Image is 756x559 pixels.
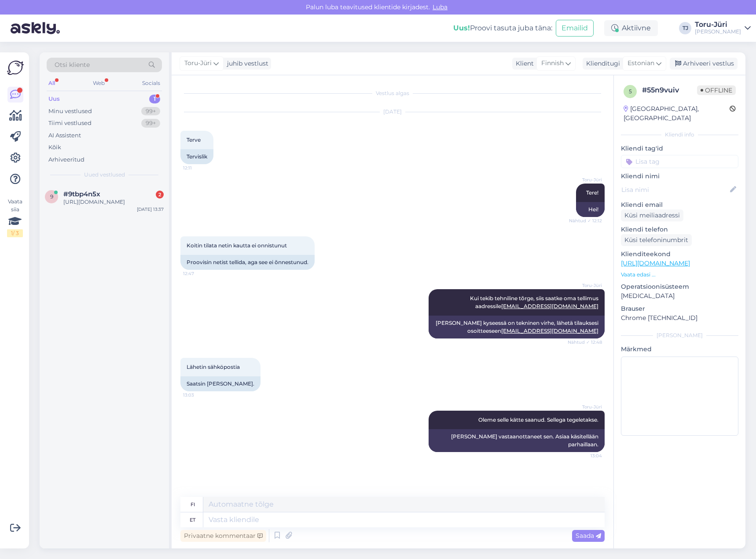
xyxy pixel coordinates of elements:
[470,295,600,309] span: Kui tekib tehniline tõrge, siis saatke oma tellimus aadressile
[156,191,164,199] div: 2
[621,144,738,153] p: Kliendi tag'id
[48,131,81,140] div: AI Assistent
[191,497,195,512] div: fi
[576,202,605,217] div: Hei!
[187,242,287,249] span: Koitin tilata netin kautta ei onnistunut
[576,532,601,540] span: Saada
[624,104,730,123] div: [GEOGRAPHIC_DATA], [GEOGRAPHIC_DATA]
[621,271,738,279] p: Vaata edasi ...
[621,331,738,339] div: [PERSON_NAME]
[642,85,697,96] div: # 55n9vuiv
[568,339,602,346] span: Nähtud ✓ 12:48
[190,512,195,527] div: et
[586,189,598,196] span: Tere!
[541,59,564,68] span: Finnish
[149,95,160,103] div: 1
[84,171,125,179] span: Uued vestlused
[63,198,164,206] div: [URL][DOMAIN_NAME]
[670,58,738,70] div: Arhiveeri vestlus
[501,327,598,334] a: [EMAIL_ADDRESS][DOMAIN_NAME]
[621,185,728,195] input: Lisa nimi
[621,172,738,181] p: Kliendi nimi
[695,21,741,28] div: Toru-Jüri
[48,95,60,103] div: Uus
[141,119,160,128] div: 99+
[695,21,751,35] a: Toru-Jüri[PERSON_NAME]
[569,177,602,183] span: Toru-Jüri
[697,85,736,95] span: Offline
[628,59,654,68] span: Estonian
[695,28,741,35] div: [PERSON_NAME]
[429,429,605,452] div: [PERSON_NAME] vastaanottaneet sen. Asiaa käsitellään parhaillaan.
[621,200,738,210] p: Kliendi email
[50,193,53,200] span: 9
[621,131,738,139] div: Kliendi info
[621,250,738,259] p: Klienditeekond
[556,20,594,37] button: Emailid
[224,59,268,68] div: juhib vestlust
[183,392,216,398] span: 13:03
[453,24,470,32] b: Uus!
[629,88,632,95] span: 5
[453,23,552,33] div: Proovi tasuta juba täna:
[621,304,738,313] p: Brauser
[569,282,602,289] span: Toru-Jüri
[501,303,598,309] a: [EMAIL_ADDRESS][DOMAIN_NAME]
[141,107,160,116] div: 99+
[621,225,738,234] p: Kliendi telefon
[569,452,602,459] span: 13:04
[621,155,738,168] input: Lisa tag
[569,217,602,224] span: Nähtud ✓ 12:12
[7,198,23,237] div: Vaata siia
[55,60,90,70] span: Otsi kliente
[512,59,534,68] div: Klient
[48,143,61,152] div: Kõik
[187,364,240,370] span: Lähetin sähköpostia
[183,270,216,277] span: 12:47
[48,155,84,164] div: Arhiveeritud
[621,234,692,246] div: Küsi telefoninumbrit
[7,229,23,237] div: 1 / 3
[429,316,605,338] div: [PERSON_NAME] kyseessä on tekninen virhe, lähetä tilauksesi osoitteeseen
[137,206,164,213] div: [DATE] 13:37
[140,77,162,89] div: Socials
[48,119,92,128] div: Tiimi vestlused
[180,376,261,391] div: Saatsin [PERSON_NAME].
[679,22,691,34] div: TJ
[183,165,216,171] span: 12:11
[184,59,212,68] span: Toru-Jüri
[7,59,24,76] img: Askly Logo
[621,291,738,301] p: [MEDICAL_DATA]
[47,77,57,89] div: All
[180,530,266,542] div: Privaatne kommentaar
[583,59,620,68] div: Klienditugi
[180,255,315,270] div: Proovisin netist tellida, aga see ei õnnestunud.
[48,107,92,116] div: Minu vestlused
[478,416,598,423] span: Oleme selle kätte saanud. Sellega tegeletakse.
[91,77,106,89] div: Web
[180,89,605,97] div: Vestlus algas
[621,313,738,323] p: Chrome [TECHNICAL_ID]
[604,20,658,36] div: Aktiivne
[180,108,605,116] div: [DATE]
[621,259,690,267] a: [URL][DOMAIN_NAME]
[430,3,450,11] span: Luba
[63,190,100,198] span: #9tbp4n5x
[180,149,213,164] div: Tervislik
[621,210,683,221] div: Küsi meiliaadressi
[621,282,738,291] p: Operatsioonisüsteem
[187,136,201,143] span: Terve
[569,404,602,410] span: Toru-Jüri
[621,345,738,354] p: Märkmed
